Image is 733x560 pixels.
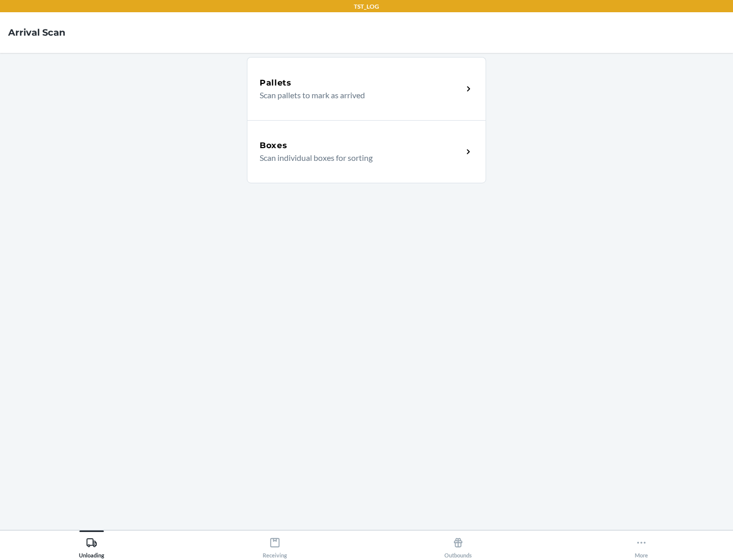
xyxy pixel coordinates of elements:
p: Scan pallets to mark as arrived [260,89,455,101]
h4: Arrival Scan [8,26,65,39]
div: Unloading [79,533,104,558]
button: Outbounds [366,530,550,558]
a: PalletsScan pallets to mark as arrived [247,57,486,120]
h5: Pallets [260,77,292,89]
button: Receiving [183,530,366,558]
div: Outbounds [444,533,472,558]
h5: Boxes [260,139,288,152]
p: Scan individual boxes for sorting [260,152,455,164]
a: BoxesScan individual boxes for sorting [247,120,486,183]
div: More [635,533,648,558]
button: More [550,530,733,558]
p: TST_LOG [354,2,379,11]
div: Receiving [263,533,287,558]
